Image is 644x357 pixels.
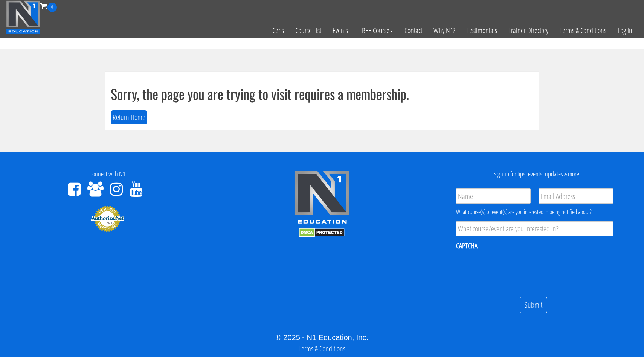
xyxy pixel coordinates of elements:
iframe: reCAPTCHA [456,256,571,285]
a: Testimonials [461,12,503,49]
input: Submit [520,297,547,313]
input: What course/event are you interested in? [456,221,613,236]
img: n1-edu-logo [294,170,350,226]
a: FREE Course [354,12,399,49]
a: Terms & Conditions [554,12,612,49]
a: 0 [40,1,57,11]
div: © 2025 - N1 Education, Inc. [6,332,638,343]
img: n1-education [6,0,40,34]
a: Contact [399,12,428,49]
label: CAPTCHA [456,241,478,251]
img: DMCA.com Protection Status [299,228,345,237]
h4: Signup for tips, events, updates & more [435,170,638,178]
h4: Connect with N1 [6,170,209,178]
span: 0 [47,3,57,12]
input: Name [456,188,531,204]
a: Events [327,12,354,49]
input: Email Address [539,188,613,204]
button: Return Home [111,110,147,124]
h1: Sorry, the page you are trying to visit requires a membership. [111,86,533,101]
a: Course List [290,12,327,49]
div: What course(s) or event(s) are you interested in being notified about? [456,207,613,216]
a: Log In [612,12,638,49]
a: Why N1? [428,12,461,49]
a: Terms & Conditions [299,343,345,354]
img: Authorize.Net Merchant - Click to Verify [90,205,124,232]
a: Trainer Directory [503,12,554,49]
a: Certs [267,12,290,49]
